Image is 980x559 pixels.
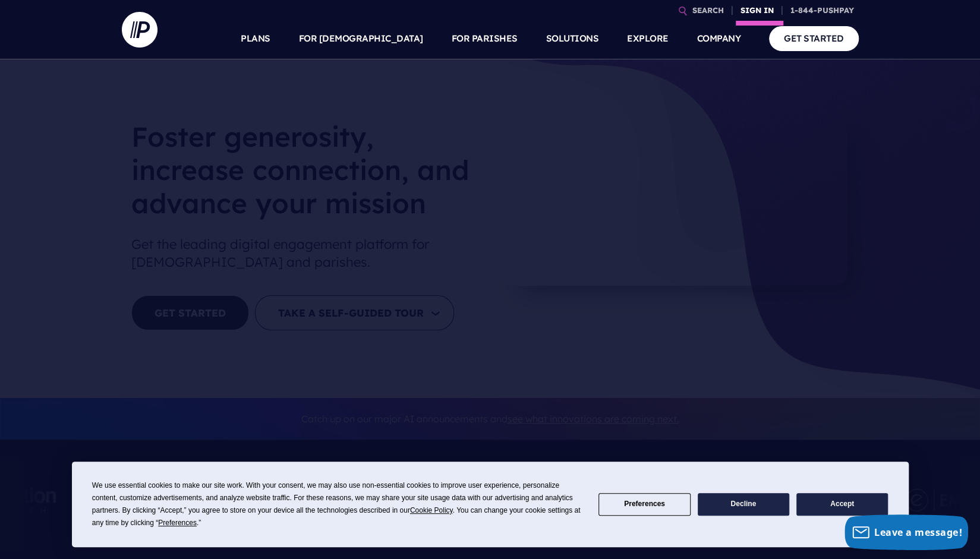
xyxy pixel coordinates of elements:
[796,493,888,516] button: Accept
[844,514,968,550] button: Leave a message!
[92,479,584,529] div: We use essential cookies to make our site work. With your consent, we may also use non-essential ...
[452,18,518,59] a: FOR PARISHES
[598,493,690,516] button: Preferences
[410,506,453,514] span: Cookie Policy
[769,26,859,50] a: GET STARTED
[158,519,197,527] span: Preferences
[627,18,669,59] a: EXPLORE
[299,18,423,59] a: FOR [DEMOGRAPHIC_DATA]
[697,18,741,59] a: COMPANY
[241,18,270,59] a: PLANS
[546,18,599,59] a: SOLUTIONS
[874,526,962,539] span: Leave a message!
[698,493,789,516] button: Decline
[72,462,909,547] div: Cookie Consent Prompt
